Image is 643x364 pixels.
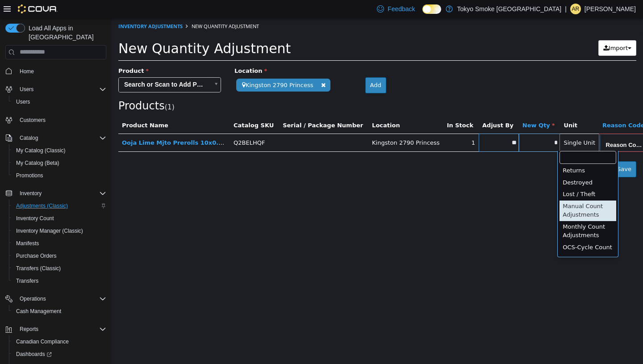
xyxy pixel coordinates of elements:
a: Cash Management [13,306,65,317]
span: Inventory Manager (Classic) [16,227,83,234]
span: Transfers [13,276,106,286]
a: Transfers [13,276,42,286]
span: Users [16,84,106,95]
button: Transfers [9,275,110,287]
span: Adjustments (Classic) [16,202,68,209]
button: Users [16,84,37,95]
button: Operations [2,293,110,305]
div: Manual Count Adjustments [448,182,505,203]
span: Customers [20,117,46,124]
button: Home [2,65,110,78]
span: Transfers (Classic) [16,265,61,272]
span: Operations [20,295,46,302]
div: Customer Returns [448,138,505,159]
button: Purchase Orders [9,250,110,262]
a: Dashboards [13,349,55,360]
span: Catalog [16,133,106,143]
a: Purchase Orders [13,251,60,261]
a: Dashboards [9,348,110,360]
span: Inventory Count [13,213,106,224]
span: Catalog [20,134,38,142]
button: Customers [2,113,110,126]
span: Purchase Orders [16,252,57,259]
span: Promotions [16,172,43,179]
span: Canadian Compliance [16,338,69,345]
a: Promotions [13,170,47,181]
span: Adjustments (Classic) [13,201,106,211]
span: Dark Mode [422,14,423,14]
a: Users [13,96,33,107]
span: Inventory Manager (Classic) [13,226,106,236]
input: Dark Mode [422,4,441,14]
p: | [565,4,567,14]
span: Purchase Orders [13,251,106,261]
button: Operations [16,293,50,304]
button: Catalog [2,132,110,144]
button: Users [2,83,110,96]
span: Load All Apps in [GEOGRAPHIC_DATA] [25,24,106,42]
div: Destroyed [448,159,505,171]
span: Inventory [16,188,106,199]
span: Home [16,66,106,77]
button: Transfers (Classic) [9,262,110,275]
a: Adjustments (Classic) [13,201,71,211]
span: Customers [16,114,106,126]
span: Manifests [16,240,39,247]
a: Canadian Compliance [13,336,72,347]
button: Inventory Count [9,212,110,225]
span: Dashboards [13,349,106,360]
span: My Catalog (Beta) [16,159,59,167]
img: Cova [18,4,58,13]
a: Customers [16,115,49,126]
button: Catalog [16,133,42,143]
span: Feedback [388,4,415,13]
span: Transfers [16,277,38,285]
button: Users [9,96,110,108]
span: My Catalog (Beta) [13,158,106,168]
span: Users [13,96,106,107]
span: AR [572,4,580,14]
div: OCS-Data Entry Error [448,235,505,255]
button: Cash Management [9,305,110,318]
span: My Catalog (Classic) [16,147,66,154]
a: Manifests [13,238,42,249]
span: Operations [16,293,106,304]
span: Transfers (Classic) [13,263,106,274]
button: Reports [2,323,110,335]
button: My Catalog (Beta) [9,157,110,169]
button: Promotions [9,169,110,182]
button: Canadian Compliance [9,335,110,348]
button: Reports [16,324,42,335]
span: Inventory Count [16,215,54,222]
a: My Catalog (Beta) [13,158,63,168]
span: Reports [20,326,38,333]
span: My Catalog (Classic) [13,145,106,156]
p: Tokyo Smoke [GEOGRAPHIC_DATA] [457,4,562,14]
button: My Catalog (Classic) [9,144,110,157]
div: Monthly Count Adjustments [448,203,505,223]
span: Cash Management [16,308,61,315]
span: Promotions [13,170,106,181]
button: Inventory [2,187,110,200]
span: Manifests [13,238,106,249]
button: Inventory Manager (Classic) [9,225,110,237]
span: Users [16,98,30,105]
button: Inventory [16,188,45,199]
button: Manifests [9,237,110,250]
button: Adjustments (Classic) [9,200,110,212]
span: Cash Management [13,306,106,317]
a: Inventory Count [13,213,58,224]
a: Inventory Manager (Classic) [13,226,87,236]
div: Lost / Theft [448,170,505,182]
div: OCS-Cycle Count [448,223,505,235]
span: Reports [16,324,106,335]
span: Dashboards [16,351,52,358]
p: [PERSON_NAME] [585,4,636,14]
a: Home [16,66,38,77]
span: Canadian Compliance [13,336,106,347]
span: Inventory [20,190,42,197]
div: Angela Rowlands [570,4,581,14]
a: My Catalog (Classic) [13,145,69,156]
span: Home [20,68,34,75]
span: Users [20,86,33,93]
